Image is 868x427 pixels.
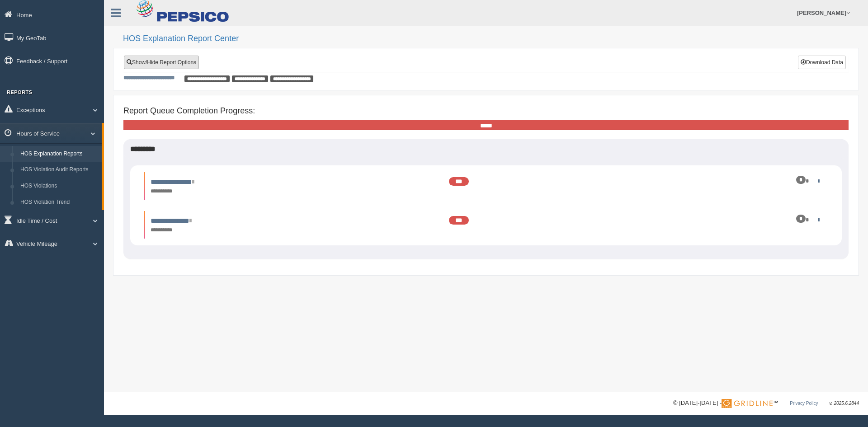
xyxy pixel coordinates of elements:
div: © [DATE]-[DATE] - ™ [673,399,859,408]
h2: HOS Explanation Report Center [123,34,859,43]
img: Gridline [722,399,773,408]
h4: Report Queue Completion Progress: [123,107,849,116]
button: Download Data [798,56,846,69]
a: Show/Hide Report Options [124,56,199,69]
a: Privacy Policy [790,401,818,406]
a: HOS Explanation Reports [16,146,102,162]
span: v. 2025.6.2844 [830,401,859,406]
a: HOS Violations [16,178,102,194]
li: Expand [144,172,828,200]
a: HOS Violation Trend [16,194,102,211]
li: Expand [144,211,828,239]
a: HOS Violation Audit Reports [16,162,102,178]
